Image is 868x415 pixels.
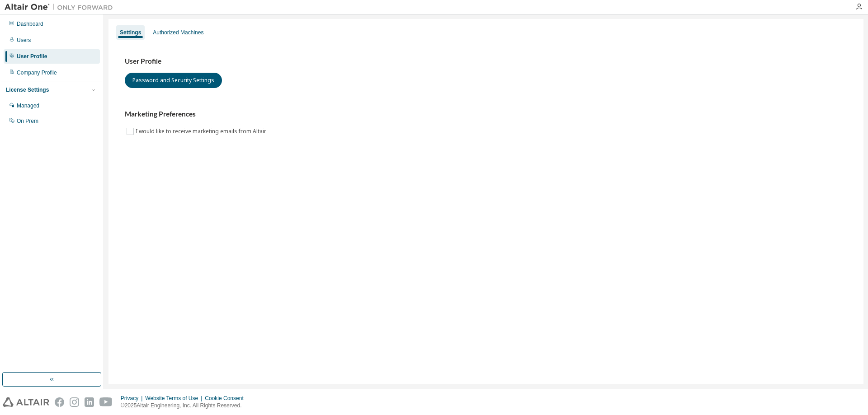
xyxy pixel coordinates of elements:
div: Dashboard [17,20,43,28]
img: altair_logo.svg [3,397,49,407]
div: Managed [17,102,39,109]
div: On Prem [17,117,38,125]
button: Password and Security Settings [125,73,222,88]
img: instagram.svg [70,397,79,407]
img: linkedin.svg [85,397,94,407]
img: Altair One [5,3,118,12]
div: Authorized Machines [153,29,203,36]
p: © 2025 Altair Engineering, Inc. All Rights Reserved. [121,402,249,410]
div: Company Profile [17,69,57,76]
div: Settings [120,29,141,36]
div: License Settings [6,86,49,93]
img: youtube.svg [99,397,113,407]
h3: User Profile [125,57,847,66]
img: facebook.svg [55,397,64,407]
label: I would like to receive marketing emails from Altair [136,126,268,137]
div: Website Terms of Use [145,395,205,402]
h3: Marketing Preferences [125,110,847,119]
div: Privacy [121,395,145,402]
div: Users [17,37,31,44]
div: Cookie Consent [205,395,249,402]
div: User Profile [17,53,47,60]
